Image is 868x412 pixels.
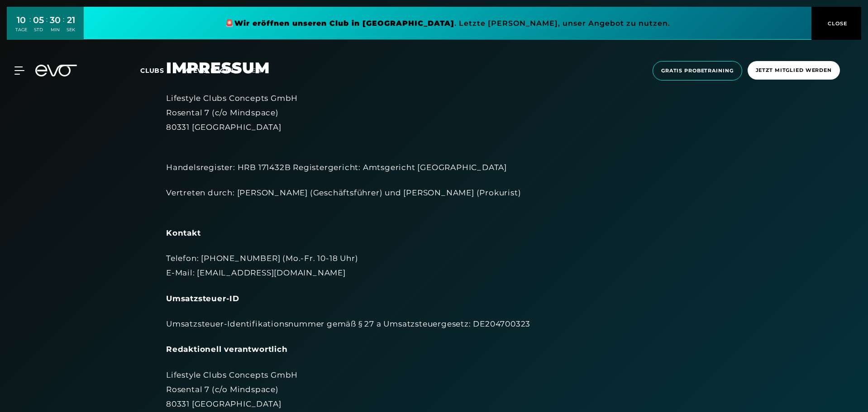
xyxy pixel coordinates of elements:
div: Vertreten durch: [PERSON_NAME] (Geschäftsführer) und [PERSON_NAME] (Prokurist) [166,185,702,215]
div: STD [33,27,44,33]
div: : [63,14,64,38]
a: MYEVO LOGIN [182,66,234,75]
div: Handelsregister: HRB 171432B Registergericht: Amtsgericht [GEOGRAPHIC_DATA] [166,146,702,175]
div: TAGE [15,27,27,33]
span: CLOSE [825,19,848,28]
span: Gratis Probetraining [661,67,734,75]
div: Telefon: [PHONE_NUMBER] (Mo.-Fr. 10-18 Uhr) E-Mail: [EMAIL_ADDRESS][DOMAIN_NAME] [166,251,702,280]
div: Lifestyle Clubs Concepts GmbH Rosental 7 (c/o Mindspace) 80331 [GEOGRAPHIC_DATA] [166,91,702,135]
a: en [252,66,272,76]
div: SEK [67,27,75,33]
span: en [252,66,262,75]
strong: Redaktionell verantwortlich [166,345,288,354]
button: CLOSE [811,7,861,40]
div: : [29,14,31,38]
div: 10 [15,14,27,27]
span: Clubs [140,66,164,75]
a: Gratis Probetraining [650,61,745,81]
strong: Umsatzsteuer-ID [166,294,239,303]
a: Clubs [140,66,182,75]
div: 21 [67,14,75,27]
div: MIN [50,27,61,33]
div: 30 [50,14,61,27]
span: Jetzt Mitglied werden [756,66,832,74]
strong: Kontakt [166,228,201,237]
div: Umsatzsteuer-Identifikationsnummer gemäß § 27 a Umsatzsteuergesetz: DE204700323 [166,317,702,331]
div: : [46,14,48,38]
div: 05 [33,14,44,27]
div: Lifestyle Clubs Concepts GmbH Rosental 7 (c/o Mindspace) 80331 [GEOGRAPHIC_DATA] [166,368,702,412]
a: Jetzt Mitglied werden [745,61,843,81]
